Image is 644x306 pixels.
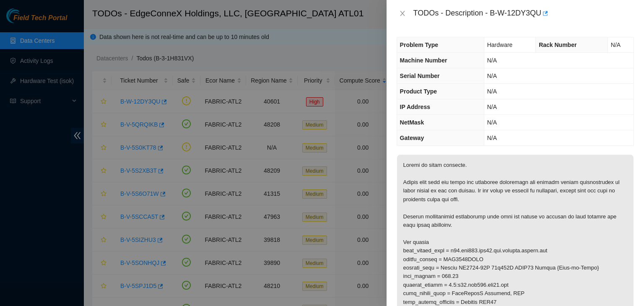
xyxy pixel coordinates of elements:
[400,135,424,141] span: Gateway
[487,57,497,64] span: N/A
[539,41,576,48] span: Rack Number
[487,119,497,126] span: N/A
[400,104,430,110] span: IP Address
[399,10,406,17] span: close
[400,41,439,48] span: Problem Type
[487,73,497,79] span: N/A
[487,88,497,95] span: N/A
[413,7,634,20] div: TODOs - Description - B-W-12DY3QU
[611,41,621,48] span: N/A
[397,10,408,18] button: Close
[487,41,513,48] span: Hardware
[487,104,497,110] span: N/A
[400,88,437,95] span: Product Type
[400,57,447,64] span: Machine Number
[400,119,424,126] span: NetMask
[400,73,440,79] span: Serial Number
[487,135,497,141] span: N/A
